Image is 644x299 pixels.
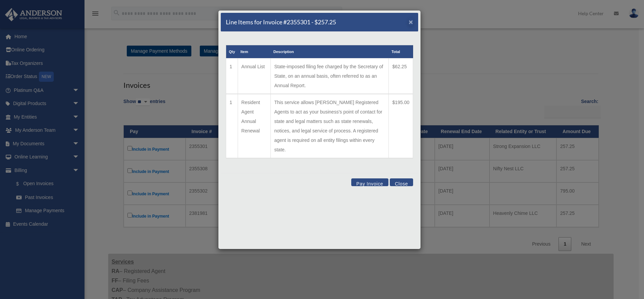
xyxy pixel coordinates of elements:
td: 1 [226,58,238,94]
h5: Line Items for Invoice #2355301 - $257.25 [226,18,336,26]
th: Qty [226,45,238,58]
th: Item [238,45,270,58]
td: $62.25 [389,58,413,94]
td: State-imposed filing fee charged by the Secretary of State, on an annual basis, often referred to... [271,58,389,94]
td: Resident Agent Annual Renewal [238,94,270,158]
td: $195.00 [389,94,413,158]
th: Description [271,45,389,58]
td: Annual List [238,58,270,94]
button: Close [390,178,413,186]
button: Close [409,18,413,25]
button: Pay Invoice [351,178,388,186]
th: Total [389,45,413,58]
span: × [409,18,413,26]
td: This service allows [PERSON_NAME] Registered Agents to act as your business's point of contact fo... [271,94,389,158]
td: 1 [226,94,238,158]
